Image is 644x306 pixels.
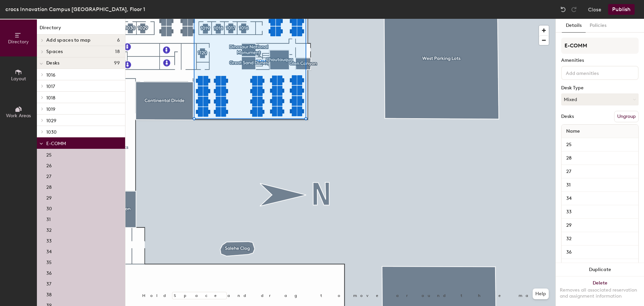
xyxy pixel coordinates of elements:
[562,19,586,33] button: Details
[46,141,66,146] span: E-COMM
[563,167,637,176] input: Unnamed desk
[46,72,55,78] span: 1016
[46,236,52,244] p: 33
[561,58,639,63] div: Amenities
[563,207,637,217] input: Unnamed desk
[46,161,52,169] p: 26
[46,150,52,158] p: 25
[46,84,55,89] span: 1017
[46,38,91,43] span: Add spaces to map
[8,39,29,45] span: Directory
[46,225,52,233] p: 32
[11,76,26,82] span: Layout
[46,129,57,135] span: 1030
[46,60,59,66] span: Desks
[46,182,52,190] p: 28
[561,93,639,105] button: Mixed
[565,69,625,77] input: Add amenities
[563,154,637,163] input: Unnamed desk
[563,248,637,257] input: Unnamed desk
[586,19,610,33] button: Policies
[563,194,637,203] input: Unnamed desk
[37,24,125,35] h1: Directory
[46,193,52,201] p: 29
[117,38,120,43] span: 6
[588,4,601,15] button: Close
[614,111,639,122] button: Ungroup
[5,5,145,13] div: crocs Innovation Campus [GEOGRAPHIC_DATA], Floor 1
[571,6,577,13] img: Redo
[561,114,574,119] div: Desks
[563,221,637,230] input: Unnamed desk
[46,268,52,276] p: 36
[46,247,52,255] p: 34
[556,263,644,276] button: Duplicate
[563,125,583,137] span: Name
[563,140,637,149] input: Unnamed desk
[561,85,639,91] div: Desk Type
[560,287,640,299] div: Removes all associated reservation and assignment information
[46,204,52,212] p: 30
[46,172,51,179] p: 27
[46,49,63,54] span: Spaces
[556,276,644,306] button: DeleteRemoves all associated reservation and assignment information
[46,290,52,298] p: 38
[533,289,549,299] button: Help
[46,215,51,222] p: 31
[46,106,55,112] span: 1019
[46,279,51,287] p: 37
[563,234,637,244] input: Unnamed desk
[563,261,637,270] input: Unnamed desk
[46,95,55,101] span: 1018
[46,258,52,265] p: 35
[563,180,637,190] input: Unnamed desk
[560,6,567,13] img: Undo
[6,113,31,119] span: Work Areas
[114,60,120,66] span: 99
[608,4,635,15] button: Publish
[46,118,56,124] span: 1029
[115,49,120,54] span: 18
